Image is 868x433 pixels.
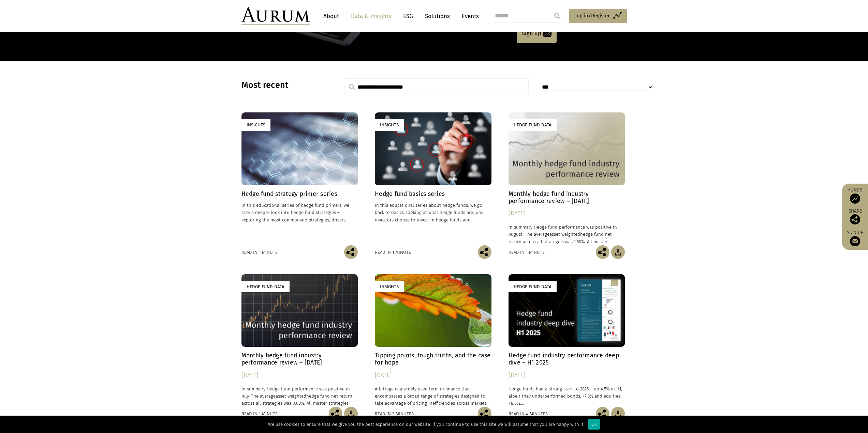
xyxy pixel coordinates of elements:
img: Download Article [611,245,625,259]
span: Log in/Register [574,12,610,20]
h4: Hedge fund basics series [375,190,491,198]
a: Sign up [845,230,865,246]
a: Hedge Fund Data Monthly hedge fund industry performance review – [DATE] [DATE] In summary Hedge f... [509,112,625,245]
p: Hedge funds had a strong start to 2025 – up 4.5% in H1, albeit they underperformed bonds, +7.3% a... [509,385,625,407]
p: In summary Hedge fund performance was positive in July. The average hedge fund net return across ... [241,385,358,407]
a: Funds [845,187,865,204]
span: asset-weighted [276,393,306,399]
a: Events [458,10,479,22]
div: Insights [375,119,404,130]
h4: Hedge fund strategy primer series [241,190,358,198]
p: In summary Hedge fund performance was positive in August. The average hedge fund net return acros... [509,223,625,245]
div: Hedge Fund Data [509,281,557,292]
img: Share this post [478,245,491,259]
a: Insights Hedge fund basics series In this educational series about hedge funds, we go back to bas... [375,112,491,245]
a: Insights Tipping points, tough truths, and the case for hope [DATE] Arbitrage is a widely used te... [375,274,491,407]
div: Hedge Fund Data [241,281,290,292]
div: Insights [375,281,404,292]
a: Solutions [422,10,453,22]
img: email-icon [543,30,551,37]
h4: Monthly hedge fund industry performance review – [DATE] [241,352,358,366]
div: [DATE] [509,209,625,218]
div: Read in 1 minute [241,249,278,256]
img: Share this post [850,214,860,225]
a: Insights Hedge fund strategy primer series In this educational series of hedge fund primers, we t... [241,112,358,245]
img: Share this post [478,407,491,420]
p: Arbitrage is a widely used term in finance that encompasses a broad range of strategies designed ... [375,385,491,407]
a: Sign up [517,24,557,43]
img: Download Article [344,407,358,420]
h3: Most recent [241,80,327,90]
div: Share [845,209,865,225]
h4: Tipping points, tough truths, and the case for hope [375,352,491,366]
input: Submit [550,9,564,23]
div: [DATE] [509,371,625,380]
div: Ok [588,419,600,430]
a: Data & Insights [348,10,395,22]
a: About [320,10,342,22]
h4: Monthly hedge fund industry performance review – [DATE] [509,190,625,205]
img: Share this post [329,407,342,420]
span: sub-strategies [300,217,329,222]
div: Insights [241,119,270,130]
div: Read in 1 minute [375,249,411,256]
a: Hedge Fund Data Hedge fund industry performance deep dive – H1 2025 [DATE] Hedge funds had a stro... [509,274,625,407]
p: In this educational series about hedge funds, we go back to basics, looking at what hedge funds a... [375,202,491,223]
img: Access Funds [850,194,860,204]
a: Hedge Fund Data Monthly hedge fund industry performance review – [DATE] [DATE] In summary Hedge f... [241,274,358,407]
a: Log in/Register [569,9,627,23]
img: Share this post [596,407,609,420]
div: [DATE] [241,371,358,380]
img: Share this post [596,245,609,259]
img: Sign up to our newsletter [850,236,860,246]
p: In this educational series of hedge fund primers, we take a deeper look into hedge fund strategie... [241,202,358,223]
span: asset-weighted [549,232,580,237]
img: Download Article [611,407,625,420]
div: Read in 1 minute [241,410,278,418]
img: Share this post [344,245,358,259]
h4: Hedge fund industry performance deep dive – H1 2025 [509,352,625,366]
img: Aurum [241,7,310,25]
img: search.svg [349,84,355,90]
div: Hedge Fund Data [509,119,557,130]
div: Read in 3 minutes [375,410,414,418]
div: Read in 4 minutes [509,410,548,418]
div: [DATE] [375,371,491,380]
a: ESG [400,10,416,22]
div: Read in 1 minute [509,249,545,256]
